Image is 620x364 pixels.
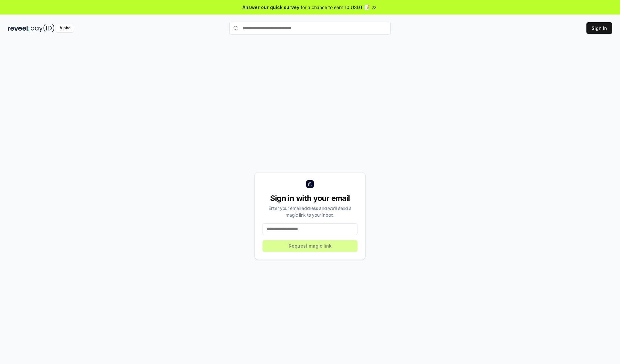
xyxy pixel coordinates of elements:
span: for a chance to earn 10 USDT 📝 [301,4,370,11]
img: reveel_dark [8,24,29,32]
div: Alpha [56,24,74,32]
div: Sign in with your email [263,193,357,203]
span: Answer our quick survey [243,4,299,11]
img: pay_id [31,24,55,32]
button: Sign In [586,22,612,34]
img: logo_small [306,180,314,188]
div: Enter your email address and we’ll send a magic link to your inbox. [263,205,357,218]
